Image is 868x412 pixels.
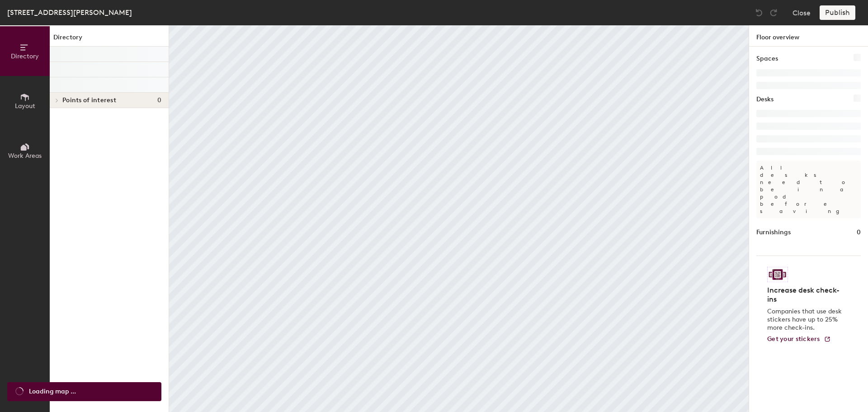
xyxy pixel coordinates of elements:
button: Close [793,5,811,20]
h4: Increase desk check-ins [767,286,844,304]
h1: Spaces [756,54,778,64]
a: Get your stickers [767,336,831,343]
p: All desks need to be in a pod before saving [756,161,861,218]
h1: Desks [756,95,774,104]
h1: Floor overview [749,25,868,47]
h1: 0 [857,227,861,237]
img: Undo [755,8,764,17]
p: Companies that use desk stickers have up to 25% more check-ins. [767,308,844,332]
span: 0 [157,97,161,104]
canvas: Map [169,25,749,412]
span: Directory [11,52,39,60]
span: Work Areas [8,152,42,160]
span: Get your stickers [767,335,820,343]
span: Layout [15,102,35,110]
h1: Furnishings [756,227,791,237]
img: Sticker logo [767,267,788,282]
div: [STREET_ADDRESS][PERSON_NAME] [7,7,132,18]
span: Loading map ... [29,387,76,397]
h1: Directory [50,33,169,47]
span: Points of interest [62,97,116,104]
img: Redo [769,8,778,17]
